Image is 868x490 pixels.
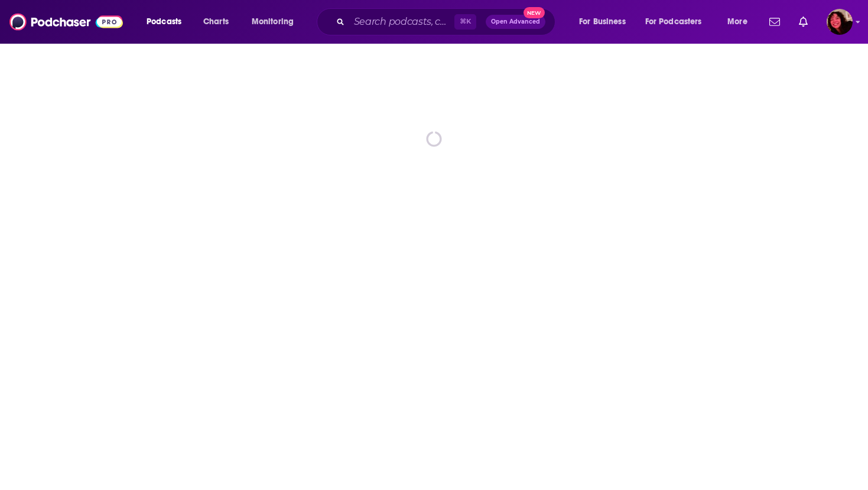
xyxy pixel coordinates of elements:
div: Search podcasts, credits, & more... [328,8,567,35]
button: open menu [638,12,719,31]
a: Show notifications dropdown [794,12,812,32]
img: Podchaser - Follow, Share and Rate Podcasts [9,11,123,33]
input: Search podcasts, credits, & more... [349,12,454,31]
span: Charts [203,14,229,30]
button: Show profile menu [827,9,853,35]
span: For Business [579,14,626,30]
span: More [727,14,747,30]
span: ⌘ K [454,14,476,30]
a: Charts [196,12,236,31]
img: User Profile [827,9,853,35]
span: Open Advanced [491,19,540,25]
button: open menu [719,12,762,31]
button: Open AdvancedNew [486,15,545,29]
span: New [524,7,545,18]
span: Podcasts [147,14,181,30]
span: Monitoring [252,14,294,30]
button: open menu [571,12,641,31]
button: open menu [138,12,197,31]
button: open menu [243,12,309,31]
span: Logged in as Kathryn-Musilek [827,9,853,35]
a: Show notifications dropdown [765,12,785,32]
span: For Podcasters [645,14,702,30]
